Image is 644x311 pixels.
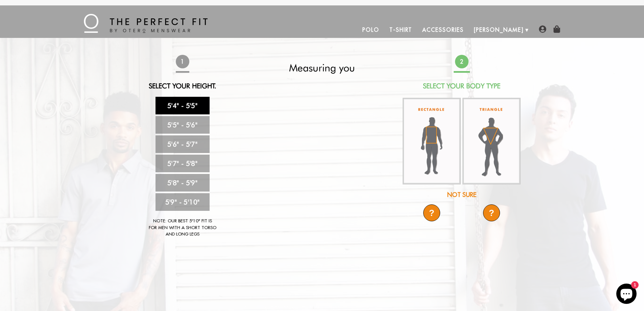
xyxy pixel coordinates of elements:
h2: Select Your Body Type [402,82,522,90]
span: 2 [455,55,468,68]
h2: Measuring you [262,62,382,74]
a: T-Shirt [384,22,417,38]
a: 5'4" - 5'5" [156,97,210,114]
div: Note: Our best 5'10" fit is for men with a short torso and long legs [149,218,216,238]
img: shopping-bag-icon.png [553,25,560,33]
a: 5'7" - 5'8" [156,155,210,172]
a: Polo [357,22,384,38]
a: [PERSON_NAME] [469,22,529,38]
img: user-account-icon.png [539,25,546,33]
a: 5'6" - 5'7" [156,135,210,153]
a: 5'5" - 5'6" [156,116,210,134]
span: 1 [175,55,189,68]
img: triangle-body_336x.jpg [462,98,521,184]
div: Not Sure [402,190,522,199]
inbox-online-store-chat: Shopify online store chat [614,284,639,306]
h2: Select Your Height. [123,82,242,90]
a: Accessories [417,22,469,38]
a: 5'8" - 5'9" [156,174,210,192]
div: ? [423,204,440,221]
div: ? [483,204,500,221]
a: 5'9" - 5'10" [156,193,210,211]
img: rectangle-body_336x.jpg [403,98,461,184]
img: The Perfect Fit - by Otero Menswear - Logo [84,14,208,33]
